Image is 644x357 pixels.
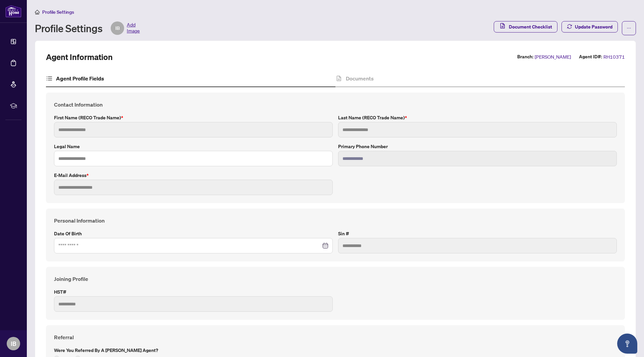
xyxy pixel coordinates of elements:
[494,21,557,33] button: Document Checklist
[11,339,16,348] span: IB
[54,275,617,283] h4: Joining Profile
[54,288,333,296] label: HST#
[575,21,612,32] span: Update Password
[603,53,625,61] span: RH10371
[54,101,617,109] h4: Contact Information
[54,333,617,341] h4: Referral
[46,52,113,62] h2: Agent Information
[561,21,618,33] button: Update Password
[54,230,333,237] label: Date of Birth
[627,26,631,31] span: ellipsis
[35,10,40,14] span: home
[54,114,333,121] label: First Name (RECO Trade Name)
[54,143,333,150] label: Legal Name
[5,5,21,17] img: logo
[35,21,140,35] div: Profile Settings
[346,74,374,82] h4: Documents
[54,172,333,179] label: E-mail Address
[617,334,637,354] button: Open asap
[127,21,140,35] span: Add Image
[579,53,602,61] label: Agent ID#:
[54,347,617,354] label: Were you referred by a [PERSON_NAME] Agent?
[42,9,74,15] span: Profile Settings
[338,230,617,237] label: Sin #
[56,74,104,82] h4: Agent Profile Fields
[535,53,571,61] span: [PERSON_NAME]
[54,217,617,225] h4: Personal Information
[338,114,617,121] label: Last Name (RECO Trade Name)
[517,53,533,61] label: Branch:
[509,21,552,32] span: Document Checklist
[338,143,617,150] label: Primary Phone Number
[115,24,120,32] span: IB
